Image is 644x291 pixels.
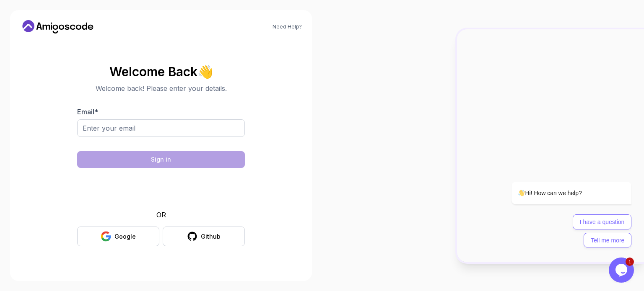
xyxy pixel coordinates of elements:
[201,232,221,241] div: Github
[609,258,636,283] iframe: chat widget
[197,65,213,79] span: 👋
[98,173,224,205] iframe: Widget containing checkbox for hCaptcha security challenge
[156,210,166,220] p: OR
[77,151,245,168] button: Sign in
[485,80,636,253] iframe: chat widget
[77,108,98,116] label: Email *
[77,65,245,78] h2: Welcome Back
[20,20,96,33] a: Home link
[77,119,245,137] input: Enter your email
[77,227,159,246] button: Google
[273,23,302,30] a: Need Help?
[151,155,171,164] div: Sign in
[114,232,136,241] div: Google
[163,227,245,246] button: Github
[457,29,644,262] img: Amigoscode Dashboard
[77,83,245,93] p: Welcome back! Please enter your details.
